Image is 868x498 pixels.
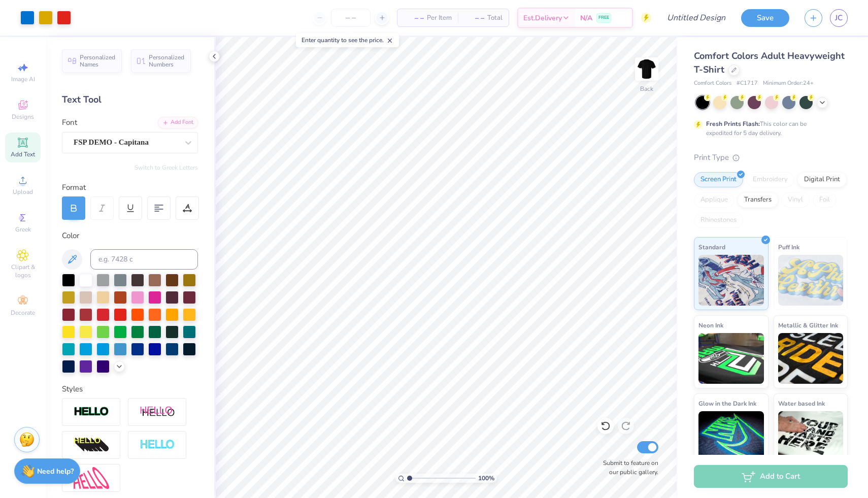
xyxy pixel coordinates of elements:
img: 3d Illusion [74,437,109,453]
img: Puff Ink [778,255,844,306]
span: Comfort Colors Adult Heavyweight T-Shirt [694,50,845,76]
div: Styles [62,383,198,395]
button: Save [741,9,789,27]
span: Puff Ink [778,242,799,252]
span: JC [835,12,843,24]
strong: Need help? [37,467,74,476]
span: Upload [13,188,33,196]
a: JC [830,9,848,27]
div: Format [62,182,199,193]
span: Metallic & Glitter Ink [778,320,838,330]
span: Est. Delivery [523,13,562,23]
span: Clipart & logos [5,263,41,279]
img: Water based Ink [778,411,844,462]
div: Vinyl [781,192,810,208]
strong: Fresh Prints Flash: [706,120,760,128]
span: Glow in the Dark Ink [698,398,756,409]
span: Standard [698,242,725,252]
span: Minimum Order: 24 + [763,79,814,88]
input: e.g. 7428 c [90,249,198,270]
div: Enter quantity to see the price. [296,33,399,47]
span: Image AI [11,75,35,83]
div: Rhinestones [694,213,743,228]
img: Back [637,59,657,79]
span: # C1717 [737,79,758,88]
span: – – [464,13,484,23]
img: Negative Space [140,439,175,451]
div: Applique [694,192,735,208]
span: – – [404,13,424,23]
span: 100 % [478,474,494,483]
div: Embroidery [746,172,794,187]
img: Shadow [140,406,175,418]
img: Metallic & Glitter Ink [778,333,844,384]
span: Personalized Numbers [149,54,185,68]
img: Stroke [74,406,109,418]
img: Neon Ink [698,333,764,384]
span: Decorate [11,309,35,317]
img: Free Distort [74,467,109,489]
span: Total [487,13,503,23]
input: – – [331,9,371,27]
span: Greek [15,225,31,234]
div: Back [640,84,653,93]
div: Digital Print [797,172,847,187]
span: Personalized Names [80,54,116,68]
span: Neon Ink [698,320,723,330]
img: Glow in the Dark Ink [698,411,764,462]
label: Font [62,117,77,128]
span: N/A [580,13,592,23]
span: Water based Ink [778,398,825,409]
button: Switch to Greek Letters [135,163,198,172]
span: FREE [598,14,609,21]
div: Screen Print [694,172,743,187]
img: Standard [698,255,764,306]
div: Transfers [738,192,778,208]
span: Per Item [427,13,452,23]
div: Print Type [694,152,848,163]
div: Text Tool [62,93,198,107]
div: This color can be expedited for 5 day delivery. [706,119,831,138]
div: Add Font [158,117,198,128]
span: Comfort Colors [694,79,731,88]
div: Color [62,230,198,242]
label: Submit to feature on our public gallery. [597,458,658,477]
span: Designs [12,113,34,121]
input: Untitled Design [659,8,733,28]
span: Add Text [11,150,35,158]
div: Foil [813,192,837,208]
